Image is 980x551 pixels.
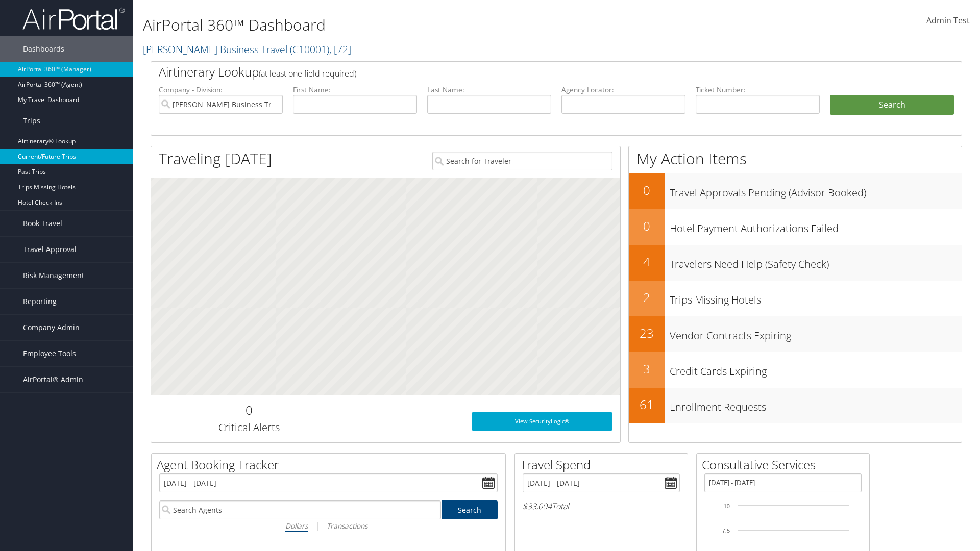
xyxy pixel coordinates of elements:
span: , [ 72 ] [329,42,351,56]
a: 23Vendor Contracts Expiring [629,316,962,352]
span: Travel Approval [23,237,77,262]
div: | [159,519,498,532]
span: Dashboards [23,36,64,62]
h2: Travel Spend [520,456,688,473]
h2: Airtinerary Lookup [159,63,887,81]
span: Company Admin [23,315,80,340]
h2: 0 [629,182,665,199]
a: View SecurityLogic® [472,412,612,431]
h3: Trips Missing Hotels [670,288,962,307]
tspan: 10 [724,503,730,509]
label: Company - Division: [159,85,283,95]
span: Reporting [23,289,57,314]
span: Admin Test [926,15,970,26]
h2: Consultative Services [702,456,869,473]
h3: Travelers Need Help (Safety Check) [670,252,962,271]
a: 0Hotel Payment Authorizations Failed [629,209,962,245]
label: Agency Locator: [561,85,685,95]
i: Transactions [327,521,367,531]
h2: 4 [629,253,665,270]
h2: 2 [629,289,665,306]
span: Risk Management [23,263,84,288]
span: $33,004 [523,500,552,512]
a: Search [442,500,498,519]
h1: Traveling [DATE] [159,148,272,169]
input: Search for Traveler [432,152,612,170]
h2: 3 [629,360,665,378]
span: Employee Tools [23,341,76,366]
a: 4Travelers Need Help (Safety Check) [629,245,962,281]
label: Last Name: [427,85,551,95]
i: Dollars [285,521,308,531]
a: [PERSON_NAME] Business Travel [143,42,351,56]
tspan: 7.5 [722,528,730,534]
span: Book Travel [23,211,62,236]
h2: 0 [629,217,665,235]
a: 61Enrollment Requests [629,388,962,423]
h1: AirPortal 360™ Dashboard [143,14,694,36]
img: airportal-logo.png [22,7,125,31]
h2: Agent Booking Tracker [157,456,505,473]
span: AirPortal® Admin [23,367,83,392]
a: 3Credit Cards Expiring [629,352,962,388]
span: Trips [23,108,40,134]
h6: Total [523,500,680,512]
span: ( C10001 ) [290,42,329,56]
h2: 23 [629,324,665,342]
h1: My Action Items [629,148,962,169]
label: Ticket Number: [696,85,820,95]
h2: 61 [629,396,665,413]
h3: Hotel Payment Authorizations Failed [670,216,962,236]
h3: Enrollment Requests [670,395,962,414]
h3: Critical Alerts [159,420,339,435]
h3: Travel Approvals Pending (Advisor Booked) [670,181,962,200]
h2: 0 [159,402,339,419]
span: (at least one field required) [259,68,356,79]
button: Search [830,95,954,115]
h3: Credit Cards Expiring [670,359,962,379]
a: 0Travel Approvals Pending (Advisor Booked) [629,173,962,209]
a: 2Trips Missing Hotels [629,281,962,316]
label: First Name: [293,85,417,95]
input: Search Agents [159,500,441,519]
a: Admin Test [926,5,970,37]
h3: Vendor Contracts Expiring [670,323,962,343]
